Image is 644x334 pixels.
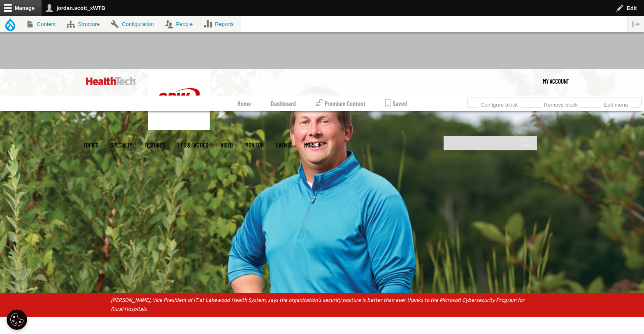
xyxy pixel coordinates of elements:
div: User menu [543,69,569,93]
a: Reports [200,16,241,32]
a: Dashboard [271,96,296,111]
a: Saved [385,96,407,111]
img: Home [86,77,136,85]
a: Tips & Tactics [177,142,208,148]
a: My Account [543,69,569,93]
a: Video [221,142,233,148]
span: Specialty [111,142,132,148]
span: Topics [84,142,98,148]
a: Content [22,16,63,32]
a: Features [144,142,165,148]
img: Home [148,69,210,130]
a: Home [237,96,251,111]
a: People [161,16,200,32]
div: Cookie Settings [7,309,27,330]
button: Vertical orientation [628,16,644,32]
a: Events [276,142,292,148]
a: Premium Content [316,96,365,111]
a: Configure block [477,99,521,108]
a: Structure [63,16,107,32]
a: Remove block [541,99,581,108]
a: Configuration [107,16,161,32]
a: MonITor [245,142,264,148]
a: CDW [148,123,210,132]
p: [PERSON_NAME], Vice President of IT at Lakewood Health System, says the organization's security p... [111,296,533,314]
button: Open Preferences [7,309,27,330]
span: More [304,142,321,148]
iframe: advertisement [172,24,472,61]
a: Edit menu [601,99,631,108]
